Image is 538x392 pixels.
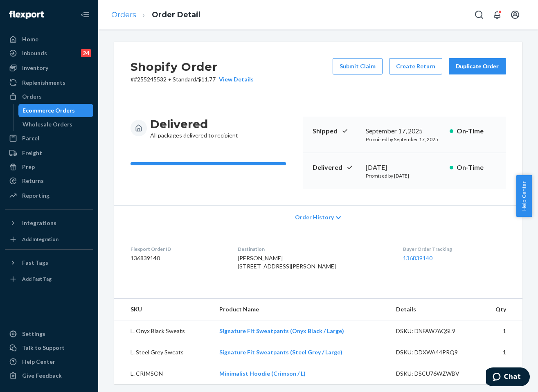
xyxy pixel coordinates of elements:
a: Reporting [5,189,93,202]
div: Give Feedback [22,372,62,380]
td: 1 [479,363,522,384]
h3: Delivered [150,117,238,131]
dd: 136839140 [131,254,225,262]
th: SKU [114,299,213,320]
dt: Destination [238,246,390,252]
button: Help Center [516,175,532,217]
div: Freight [22,149,42,157]
div: Inbounds [22,49,47,57]
div: Returns [22,177,44,185]
button: Close Navigation [77,7,93,23]
button: Submit Claim [333,58,383,74]
td: L. Steel Grey Sweats [114,342,213,363]
span: [PERSON_NAME] [STREET_ADDRESS][PERSON_NAME] [238,255,336,270]
a: Home [5,33,93,46]
button: Create Return [389,58,442,74]
div: DSKU: DNFAW76QSL9 [396,327,473,335]
p: Delivered [313,163,359,172]
button: Open account menu [507,7,523,23]
div: Integrations [22,219,56,227]
ol: breadcrumbs [105,3,207,27]
button: Open Search Box [471,7,487,23]
p: # #255245532 / $11.77 [131,75,254,83]
th: Details [389,299,479,320]
div: Talk to Support [22,344,65,352]
div: Prep [22,163,35,171]
div: Wholesale Orders [23,120,72,128]
td: L. CRIMSON [114,363,213,384]
div: Fast Tags [22,259,48,267]
div: Replenishments [22,79,65,87]
div: Orders [22,92,42,101]
iframe: Opens a widget where you can chat to one of our agents [486,367,530,388]
th: Product Name [213,299,389,320]
p: Shipped [313,126,359,136]
p: On-Time [457,163,496,172]
button: Talk to Support [5,341,93,354]
button: Duplicate Order [449,58,506,74]
div: 24 [81,49,91,57]
td: 1 [479,342,522,363]
div: Ecommerce Orders [23,106,75,115]
a: Orders [5,90,93,103]
a: Prep [5,160,93,173]
div: Inventory [22,64,48,72]
div: September 17, 2025 [366,126,443,136]
a: Parcel [5,132,93,145]
a: Order Detail [152,10,200,19]
a: Settings [5,327,93,340]
div: Parcel [22,134,39,142]
a: Signature Fit Sweatpants (Onyx Black / Large) [219,327,344,334]
a: Signature Fit Sweatpants (Steel Grey / Large) [219,349,342,356]
a: Add Fast Tag [5,273,93,286]
div: DSKU: DDXWA44PRQ9 [396,348,473,356]
h2: Shopify Order [131,58,254,75]
span: Standard [173,76,196,83]
a: 136839140 [403,255,432,261]
a: Wholesale Orders [18,118,94,131]
a: Inventory [5,61,93,74]
div: [DATE] [366,163,443,172]
td: L. Onyx Black Sweats [114,320,213,342]
a: Minimalist Hoodie (Crimson / L) [219,370,306,377]
div: Add Integration [22,236,59,243]
dt: Flexport Order ID [131,246,225,252]
p: On-Time [457,126,496,136]
dt: Buyer Order Tracking [403,246,506,252]
a: Add Integration [5,233,93,246]
button: Give Feedback [5,369,93,382]
a: Ecommerce Orders [18,104,94,117]
td: 1 [479,320,522,342]
img: Flexport logo [9,11,44,19]
div: Home [22,35,38,43]
a: Returns [5,174,93,187]
button: Open notifications [489,7,505,23]
a: Orders [111,10,136,19]
button: Fast Tags [5,256,93,269]
div: Reporting [22,191,50,200]
th: Qty [479,299,522,320]
button: Integrations [5,216,93,230]
span: Order History [295,213,334,221]
div: All packages delivered to recipient [150,117,238,140]
p: Promised by September 17, 2025 [366,136,443,143]
div: Add Fast Tag [22,275,52,282]
a: Replenishments [5,76,93,89]
div: DSKU: DSCU76WZWBV [396,369,473,378]
div: Settings [22,330,45,338]
button: View Details [216,75,254,83]
a: Inbounds24 [5,47,93,60]
span: • [168,76,171,83]
a: Freight [5,146,93,160]
div: Help Center [22,358,55,366]
div: Duplicate Order [456,62,499,70]
p: Promised by [DATE] [366,172,443,179]
a: Help Center [5,355,93,368]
